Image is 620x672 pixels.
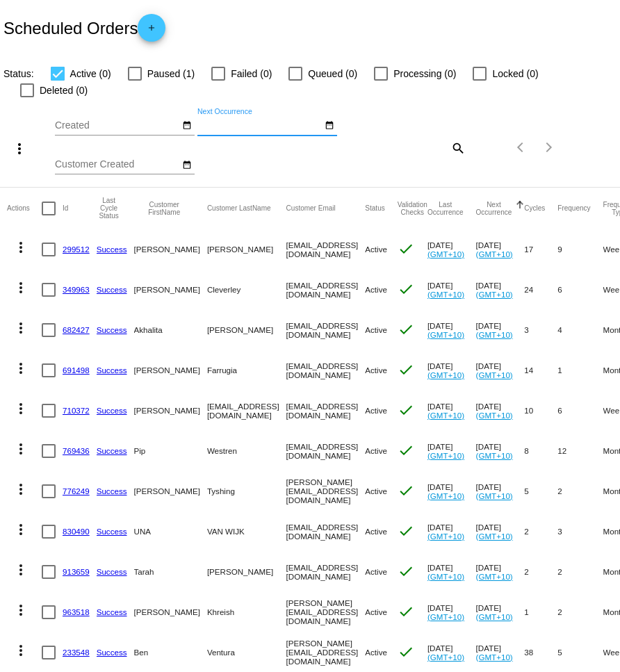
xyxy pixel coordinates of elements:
[427,491,464,500] a: (GMT+10)
[476,370,513,379] a: (GMT+10)
[365,486,387,495] span: Active
[308,65,357,82] span: Queued (0)
[286,471,366,511] mat-cell: [PERSON_NAME][EMAIL_ADDRESS][DOMAIN_NAME]
[286,310,366,350] mat-cell: [EMAIL_ADDRESS][DOMAIN_NAME]
[286,350,366,391] mat-cell: [EMAIL_ADDRESS][DOMAIN_NAME]
[134,391,207,431] mat-cell: [PERSON_NAME]
[524,431,557,471] mat-cell: 8
[286,204,336,213] button: Change sorting for CustomerEmail
[476,552,525,592] mat-cell: [DATE]
[557,471,603,511] mat-cell: 2
[427,572,464,581] a: (GMT+10)
[476,653,513,662] a: (GMT+10)
[427,511,476,552] mat-cell: [DATE]
[398,442,414,459] mat-icon: check
[476,229,525,270] mat-cell: [DATE]
[524,511,557,552] mat-cell: 2
[97,607,127,616] a: Success
[524,471,557,511] mat-cell: 5
[476,270,525,310] mat-cell: [DATE]
[134,511,207,552] mat-cell: UNA
[134,552,207,592] mat-cell: Tarah
[476,249,513,259] a: (GMT+10)
[476,411,513,420] a: (GMT+10)
[13,642,29,659] mat-icon: more_vert
[3,14,165,42] h2: Scheduled Orders
[182,120,192,131] mat-icon: date_range
[70,65,111,82] span: Active (0)
[97,648,127,657] a: Success
[476,572,513,581] a: (GMT+10)
[97,567,127,576] a: Success
[427,350,476,391] mat-cell: [DATE]
[63,245,90,254] a: 299512
[365,285,387,294] span: Active
[427,229,476,270] mat-cell: [DATE]
[557,391,603,431] mat-cell: 6
[427,290,464,299] a: (GMT+10)
[524,270,557,310] mat-cell: 24
[427,370,464,379] a: (GMT+10)
[97,245,127,254] a: Success
[134,270,207,310] mat-cell: [PERSON_NAME]
[557,310,603,350] mat-cell: 4
[398,281,414,297] mat-icon: check
[197,120,323,131] input: Next Occurrence
[398,188,427,229] mat-header-cell: Validation Checks
[231,65,272,82] span: Failed (0)
[207,204,271,213] button: Change sorting for CustomerLastName
[134,592,207,632] mat-cell: [PERSON_NAME]
[97,446,127,455] a: Success
[207,310,286,350] mat-cell: [PERSON_NAME]
[207,270,286,310] mat-cell: Cleverley
[147,65,195,82] span: Paused (1)
[97,486,127,495] a: Success
[476,612,513,621] a: (GMT+10)
[365,648,387,657] span: Active
[398,321,414,338] mat-icon: check
[557,552,603,592] mat-cell: 2
[524,552,557,592] mat-cell: 2
[207,229,286,270] mat-cell: [PERSON_NAME]
[13,481,29,498] mat-icon: more_vert
[476,592,525,632] mat-cell: [DATE]
[427,201,464,216] button: Change sorting for LastOccurrenceUtc
[476,511,525,552] mat-cell: [DATE]
[134,201,195,216] button: Change sorting for CustomerFirstName
[63,204,68,213] button: Change sorting for Id
[286,511,366,552] mat-cell: [EMAIL_ADDRESS][DOMAIN_NAME]
[476,532,513,541] a: (GMT+10)
[63,366,90,375] a: 691498
[476,431,525,471] mat-cell: [DATE]
[365,527,387,536] span: Active
[427,411,464,420] a: (GMT+10)
[398,523,414,539] mat-icon: check
[427,451,464,460] a: (GMT+10)
[13,602,29,618] mat-icon: more_vert
[398,563,414,580] mat-icon: check
[365,567,387,576] span: Active
[207,391,286,431] mat-cell: [EMAIL_ADDRESS][DOMAIN_NAME]
[398,361,414,378] mat-icon: check
[63,607,90,616] a: 963518
[13,239,29,256] mat-icon: more_vert
[286,552,366,592] mat-cell: [EMAIL_ADDRESS][DOMAIN_NAME]
[63,285,90,294] a: 349963
[13,562,29,578] mat-icon: more_vert
[63,406,90,415] a: 710372
[97,325,127,334] a: Success
[476,491,513,500] a: (GMT+10)
[13,441,29,457] mat-icon: more_vert
[427,270,476,310] mat-cell: [DATE]
[398,482,414,499] mat-icon: check
[427,552,476,592] mat-cell: [DATE]
[427,431,476,471] mat-cell: [DATE]
[398,402,414,418] mat-icon: check
[427,471,476,511] mat-cell: [DATE]
[557,511,603,552] mat-cell: 3
[524,310,557,350] mat-cell: 3
[535,133,563,161] button: Next page
[524,350,557,391] mat-cell: 14
[476,471,525,511] mat-cell: [DATE]
[134,471,207,511] mat-cell: [PERSON_NAME]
